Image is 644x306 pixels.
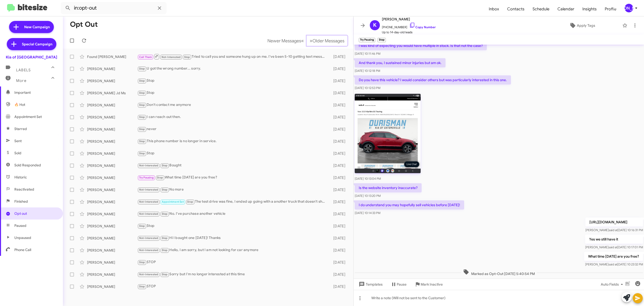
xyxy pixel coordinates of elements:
div: Stop [137,78,328,84]
span: 🔥 Hot [14,102,25,107]
button: Templates [354,280,387,289]
span: Stop [162,273,168,276]
span: Stop [162,212,168,216]
div: [DATE] [328,187,349,192]
div: No more [137,187,328,193]
span: Not-Interested [139,212,158,216]
span: Stop [139,115,145,119]
div: [DATE] [328,103,349,108]
span: Stop [184,55,190,59]
nav: Page navigation example [265,36,347,46]
div: [PERSON_NAME] [87,272,137,277]
span: Not-Interested [139,236,158,240]
span: Not-Interested [139,273,158,276]
div: [DATE] [328,175,349,180]
div: No. I've purchase another vehicle [137,211,328,217]
span: Stop [139,261,145,264]
div: The test drive was fine, I ended up going with a another truck that doesn't show the dirt as much... [137,199,328,205]
span: Up to 14-day-old leads [382,30,436,35]
img: ME2a1464c13649bfff69459b588b79917d [355,94,421,173]
div: Hello, I am sorry, but I am not looking for car anymore [137,247,328,253]
div: Stop [137,90,328,96]
span: [DATE] 10:14:33 PM [355,211,380,215]
div: What time [DATE] are you free? [137,175,328,180]
span: Stop [139,103,145,107]
div: Don't contact me anymore [137,102,328,108]
p: Yes we still have it [585,235,643,244]
div: [PERSON_NAME] [87,260,137,265]
span: said at [609,245,617,249]
span: Newer Messages [267,38,301,44]
small: Stop [377,38,386,42]
a: Calendar [553,2,578,16]
div: [DATE] [328,236,349,241]
span: « [301,38,304,44]
span: K [373,21,377,29]
input: Search [61,2,167,14]
span: Stop [139,140,145,143]
p: And thank you, I sustained minor injuries but am ok. [355,58,446,67]
h1: Opt Out [70,20,98,28]
span: Older Messages [312,38,344,44]
p: [URL][DOMAIN_NAME] [585,218,643,227]
div: Bought [137,163,328,168]
div: [PERSON_NAME] Jd Ms [87,90,137,96]
button: Pause [387,280,411,289]
span: [DATE] 10:12:53 PM [355,86,380,90]
div: [PERSON_NAME] [87,66,137,71]
div: [PERSON_NAME] [87,224,137,229]
div: [PERSON_NAME] [87,151,137,156]
div: [DATE] [328,163,349,168]
div: [DATE] [328,54,349,59]
span: Contacts [503,2,529,16]
span: Appointment Set [162,200,184,203]
a: Special Campaign [7,38,56,50]
span: [PERSON_NAME] [DATE] 10:23:32 PM [585,262,643,266]
div: [DATE] [328,248,349,253]
div: [DATE] [328,211,349,217]
span: [PHONE_NUMBER] [382,22,436,30]
div: [PERSON_NAME] [87,284,137,289]
span: Unpaused [14,235,31,240]
button: Apply Tags [544,21,620,30]
div: [DATE] [328,90,349,96]
div: Stop [137,223,328,229]
button: Auto Fields [597,280,629,289]
div: [DATE] [328,151,349,156]
span: Profile [601,2,620,16]
div: I can reach out then. [137,114,328,120]
span: Mark Inactive [421,280,443,289]
span: More [16,78,26,83]
span: Not-Interested [139,164,158,167]
span: said at [609,228,618,232]
span: Stop [139,79,145,82]
span: Finished [14,199,28,204]
div: [DATE] [328,139,349,144]
div: U got the wrong number... sorry. [137,66,328,72]
span: Sold Responded [14,163,41,168]
a: Insights [578,2,601,16]
div: [DATE] [328,260,349,265]
button: Next [307,36,347,46]
div: STOP [137,259,328,265]
span: Marked as Opt-Out [DATE] 5:40:54 PM [461,269,537,276]
span: Sent [14,138,22,143]
button: Mark Inactive [411,280,447,289]
span: Inbox [485,2,503,16]
a: Schedule [529,2,553,16]
div: [DATE] [328,272,349,277]
div: STOP [137,284,328,289]
span: Not-Interested [139,188,158,191]
p: I do understand you may hopefully sell vehicles before [DATE]! [355,200,464,209]
span: Not-Interested [139,200,158,203]
div: This phone number is no longer in service. [137,138,328,144]
span: Stop [139,285,145,288]
span: Sold [14,150,21,156]
span: Stop [139,224,145,228]
div: never [137,126,328,132]
span: [PERSON_NAME] [DATE] 10:17:01 PM [585,245,643,249]
span: Pause [397,280,407,289]
span: Stop [139,128,145,131]
span: Stop [162,164,168,167]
